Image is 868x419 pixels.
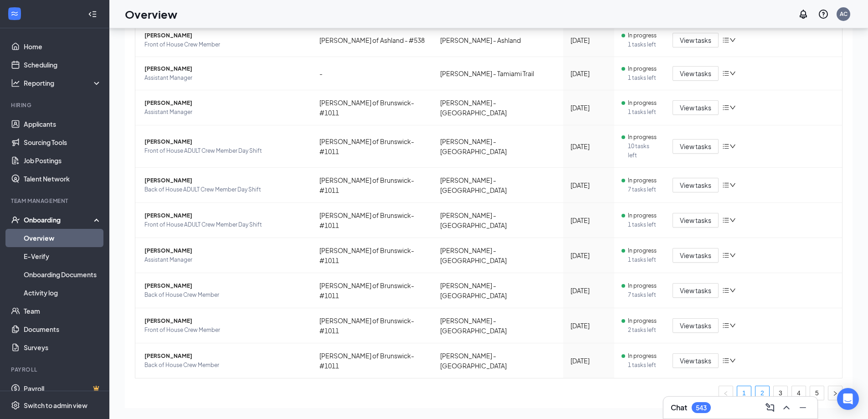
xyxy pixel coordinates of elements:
span: bars [722,70,729,77]
td: [PERSON_NAME] - [GEOGRAPHIC_DATA] [433,273,564,308]
div: Hiring [11,101,100,109]
button: View tasks [673,100,719,115]
a: Scheduling [24,56,102,74]
span: bars [722,36,729,44]
span: Front of House Crew Member [144,326,305,335]
div: Reporting [24,78,102,88]
span: Assistant Manager [144,255,305,264]
button: View tasks [673,283,719,298]
span: down [729,322,736,329]
div: [DATE] [570,250,606,260]
td: - [312,57,433,90]
span: In progress [628,211,657,220]
a: Overview [24,229,102,247]
li: 1 [737,386,751,400]
svg: Collapse [88,10,97,19]
div: [DATE] [570,321,606,331]
div: [DATE] [570,180,606,190]
span: View tasks [680,215,711,225]
span: 1 tasks left [628,73,658,83]
span: 1 tasks left [628,220,658,229]
span: bars [722,287,729,294]
td: [PERSON_NAME] - [GEOGRAPHIC_DATA] [433,238,564,273]
span: In progress [628,64,657,73]
div: Onboarding [24,215,94,224]
span: down [729,104,736,111]
button: right [828,386,842,400]
span: [PERSON_NAME] [144,352,305,361]
span: View tasks [680,103,711,113]
td: [PERSON_NAME] - Tamiami Trail [433,57,564,90]
a: 3 [774,386,787,400]
span: In progress [628,133,657,142]
td: [PERSON_NAME] of Brunswick-#1011 [312,343,433,378]
span: [PERSON_NAME] [144,98,305,108]
span: 10 tasks left [628,142,658,160]
span: down [729,37,736,43]
td: [PERSON_NAME] - Ashland [433,24,564,57]
button: View tasks [673,33,719,47]
td: [PERSON_NAME] of Brunswick-#1011 [312,168,433,203]
div: [DATE] [570,35,606,45]
span: down [729,182,736,188]
a: PayrollCrown [24,379,102,398]
span: Back of House Crew Member [144,290,305,300]
span: In progress [628,176,657,185]
span: bars [722,357,729,364]
td: [PERSON_NAME] - [GEOGRAPHIC_DATA] [433,125,564,168]
span: In progress [628,98,657,108]
td: [PERSON_NAME] of Brunswick-#1011 [312,273,433,308]
a: 5 [810,386,824,400]
span: down [729,357,736,364]
span: bars [722,143,729,150]
span: down [729,252,736,259]
a: 1 [737,386,751,400]
span: In progress [628,31,657,40]
button: View tasks [673,66,719,81]
span: View tasks [680,321,711,331]
span: [PERSON_NAME] [144,176,305,185]
a: Sourcing Tools [24,133,102,151]
svg: Analysis [11,78,20,88]
span: View tasks [680,356,711,366]
td: [PERSON_NAME] of Brunswick-#1011 [312,125,433,168]
td: [PERSON_NAME] of Brunswick-#1011 [312,203,433,238]
a: 2 [755,386,769,400]
span: [PERSON_NAME] [144,246,305,255]
span: 7 tasks left [628,185,658,194]
div: Team Management [11,197,100,205]
span: 1 tasks left [628,361,658,370]
td: [PERSON_NAME] - [GEOGRAPHIC_DATA] [433,168,564,203]
span: left [723,391,729,396]
span: Back of House Crew Member [144,361,305,370]
a: Team [24,302,102,320]
button: ChevronUp [779,400,794,415]
svg: WorkstreamLogo [10,9,19,18]
li: 5 [810,386,824,400]
button: View tasks [673,139,719,154]
button: View tasks [673,213,719,228]
span: 1 tasks left [628,108,658,117]
button: View tasks [673,248,719,263]
span: Assistant Manager [144,108,305,117]
li: Next Page [828,386,842,400]
a: Job Postings [24,151,102,170]
button: Minimize [796,400,810,415]
li: 2 [755,386,770,400]
span: Front of House Crew Member [144,40,305,49]
span: Front of House ADULT Crew Member Day Shift [144,146,305,155]
svg: QuestionInfo [818,9,829,20]
a: Home [24,37,102,56]
span: [PERSON_NAME] [144,31,305,40]
span: View tasks [680,35,711,45]
button: ComposeMessage [763,400,777,415]
span: View tasks [680,141,711,151]
a: Onboarding Documents [24,265,102,284]
span: Assistant Manager [144,73,305,83]
td: [PERSON_NAME] of Ashland - #538 [312,24,433,57]
span: 7 tasks left [628,290,658,300]
span: View tasks [680,250,711,260]
td: [PERSON_NAME] of Brunswick-#1011 [312,308,433,343]
span: down [729,217,736,223]
div: [DATE] [570,103,606,113]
